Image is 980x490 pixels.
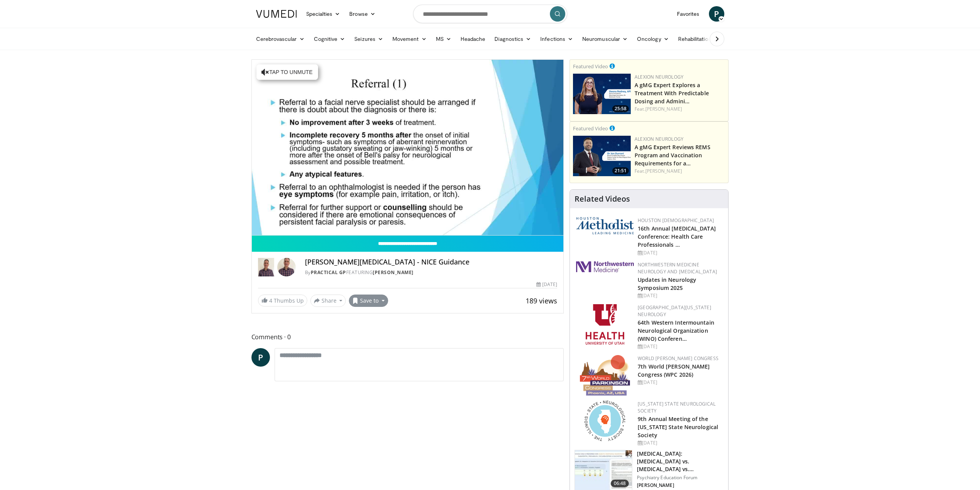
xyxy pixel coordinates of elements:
[638,415,718,439] a: 9th Annual Meeting of the [US_STATE] State Neurological Society
[580,355,630,396] img: 16fe1da8-a9a0-4f15-bd45-1dd1acf19c34.png.150x105_q85_autocrop_double_scale_upscale_version-0.2.png
[578,31,632,47] a: Neuromuscular
[576,261,634,272] img: 2a462fb6-9365-492a-ac79-3166a6f924d8.png.150x105_q85_autocrop_double_scale_upscale_version-0.2.jpg
[277,258,296,276] img: Avatar
[252,60,564,236] video-js: Video Player
[305,269,557,276] div: By FEATURING
[269,297,272,304] span: 4
[310,295,346,307] button: Share
[638,363,710,378] a: 7th World [PERSON_NAME] Congress (WPC 2026)
[526,296,557,305] span: 189 views
[645,168,682,174] a: [PERSON_NAME]
[635,106,725,113] div: Feat.
[258,295,307,306] a: 4 Thumbs Up
[645,106,682,112] a: [PERSON_NAME]
[536,281,557,288] div: [DATE]
[637,482,724,488] p: [PERSON_NAME]
[573,74,631,114] img: 55ef5a72-a204-42b0-ba67-a2f597bcfd60.png.150x105_q85_crop-smart_upscale.png
[256,64,318,80] button: Tap to unmute
[638,225,716,248] a: 16th Annual [MEDICAL_DATA] Conference: Health Care Professionals …
[709,6,724,22] a: P
[611,480,629,487] span: 06:48
[345,6,380,22] a: Browse
[612,105,629,112] span: 25:58
[576,217,634,234] img: 5e4488cc-e109-4a4e-9fd9-73bb9237ee91.png.150x105_q85_autocrop_double_scale_upscale_version-0.2.png
[256,10,297,18] img: VuMedi Logo
[258,258,274,276] img: Practical GP
[490,31,536,47] a: Diagnostics
[431,31,456,47] a: MS
[251,332,564,342] span: Comments 0
[635,143,710,167] a: A gMG Expert Reviews REMS Program and Vaccination Requirements for a…
[388,31,431,47] a: Movement
[638,261,717,275] a: Northwestern Medicine Neurology and [MEDICAL_DATA]
[350,31,388,47] a: Seizures
[302,6,345,22] a: Specialties
[638,304,711,318] a: [GEOGRAPHIC_DATA][US_STATE] Neurology
[573,136,631,176] img: 1526bf50-c14a-4ee6-af9f-da835a6371ef.png.150x105_q85_crop-smart_upscale.png
[612,167,629,174] span: 21:51
[632,31,673,47] a: Oncology
[573,136,631,176] a: 21:51
[251,348,270,367] a: P
[413,5,567,23] input: Search topics, interventions
[573,125,608,132] small: Featured Video
[638,439,722,446] div: [DATE]
[536,31,578,47] a: Infections
[638,355,719,362] a: World [PERSON_NAME] Congress
[251,31,309,47] a: Cerebrovascular
[638,319,714,342] a: 64th Western Intermountain Neurological Organization (WINO) Conferen…
[635,168,725,175] div: Feat.
[585,401,625,441] img: 71a8b48c-8850-4916-bbdd-e2f3ccf11ef9.png.150x105_q85_autocrop_double_scale_upscale_version-0.2.png
[456,31,490,47] a: Headache
[573,74,631,114] a: 25:58
[638,276,696,291] a: Updates in Neurology Symposium 2025
[672,6,704,22] a: Favorites
[637,475,724,481] p: Psychiatry Education Forum
[638,401,715,414] a: [US_STATE] State Neurological Society
[309,31,350,47] a: Cognitive
[635,74,683,80] a: Alexion Neurology
[311,269,346,276] a: Practical GP
[638,343,722,350] div: [DATE]
[575,194,630,204] h4: Related Videos
[349,295,388,307] button: Save to
[573,63,608,70] small: Featured Video
[638,379,722,386] div: [DATE]
[586,304,624,345] img: f6362829-b0a3-407d-a044-59546adfd345.png.150x105_q85_autocrop_double_scale_upscale_version-0.2.png
[373,269,414,276] a: [PERSON_NAME]
[638,217,714,224] a: Houston [DEMOGRAPHIC_DATA]
[637,450,724,473] h3: [MEDICAL_DATA]: [MEDICAL_DATA] vs. [MEDICAL_DATA] vs. [MEDICAL_DATA] vs. Ox…
[305,258,557,266] h4: [PERSON_NAME][MEDICAL_DATA] - NICE Guidance
[635,81,709,105] a: A gMG Expert Explores a Treatment With Predictable Dosing and Admini…
[638,292,722,299] div: [DATE]
[638,249,722,256] div: [DATE]
[635,136,683,142] a: Alexion Neurology
[673,31,716,47] a: Rehabilitation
